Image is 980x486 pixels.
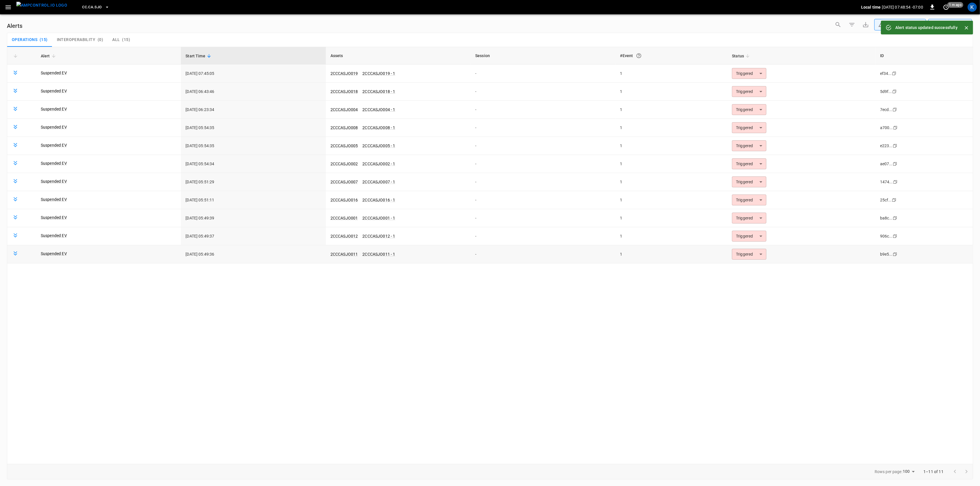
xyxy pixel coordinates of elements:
[962,24,971,32] button: Close
[880,197,892,203] div: 25cf...
[330,162,358,166] a: 2CCCASJO002
[892,215,898,221] div: copy
[181,173,326,191] td: [DATE] 05:51:29
[732,249,766,260] div: Triggered
[330,143,358,148] a: 2CCCASJO005
[362,180,395,184] a: 2CCCASJO007 - 1
[880,71,892,76] div: ef34...
[616,191,728,209] td: 1
[181,83,326,101] td: [DATE] 06:43:46
[181,191,326,209] td: [DATE] 05:51:11
[330,234,358,238] a: 2CCCASJO012
[330,125,358,130] a: 2CCCASJO008
[330,180,358,184] a: 2CCCASJO007
[732,68,766,79] div: Triggered
[362,198,395,202] a: 2CCCASJO016 - 1
[362,125,395,130] a: 2CCCASJO008 - 1
[41,106,67,112] a: Suspended EV
[41,178,67,184] a: Suspended EV
[471,65,615,83] td: -
[41,233,67,238] a: Suspended EV
[880,107,892,112] div: 7ecd...
[185,53,213,59] span: Start Time
[616,155,728,173] td: 1
[330,252,358,256] a: 2CCCASJO011
[892,197,897,203] div: copy
[41,88,67,94] a: Suspended EV
[880,125,893,131] div: a700...
[471,83,615,101] td: -
[616,173,728,191] td: 1
[616,245,728,263] td: 1
[880,251,893,257] div: b9e5...
[732,86,766,97] div: Triggered
[892,233,898,239] div: copy
[326,47,471,65] th: Assets
[616,83,728,101] td: 1
[41,160,67,166] a: Suspended EV
[875,47,973,65] th: ID
[942,3,951,12] button: set refresh interval
[330,107,358,112] a: 2CCCASJO004
[362,107,395,112] a: 2CCCASJO004 - 1
[732,122,766,133] div: Triggered
[112,37,120,42] span: All
[122,37,130,42] span: ( 15 )
[924,469,944,475] p: 1–11 of 11
[732,231,766,242] div: Triggered
[330,216,358,220] a: 2CCCASJO001
[98,37,103,42] span: ( 0 )
[181,245,326,263] td: [DATE] 05:49:36
[880,161,893,167] div: ae07...
[903,467,917,476] div: 100
[330,71,358,76] a: 2CCCASJO019
[616,209,728,227] td: 1
[875,469,902,475] p: Rows per page:
[892,251,898,257] div: copy
[181,137,326,155] td: [DATE] 05:54:35
[362,162,395,166] a: 2CCCASJO002 - 1
[181,65,326,83] td: [DATE] 07:45:05
[616,137,728,155] td: 1
[616,119,728,137] td: 1
[471,155,615,173] td: -
[880,233,893,239] div: 906c...
[892,88,898,95] div: copy
[41,142,67,148] a: Suspended EV
[471,245,615,263] td: -
[471,191,615,209] td: -
[732,104,766,115] div: Triggered
[882,4,923,10] p: [DATE] 07:48:54 -07:00
[892,161,898,167] div: copy
[892,70,897,77] div: copy
[41,197,67,202] a: Suspended EV
[892,143,898,149] div: copy
[362,252,395,256] a: 2CCCASJO011 - 1
[40,37,48,42] span: ( 15 )
[880,215,893,221] div: ba8c...
[362,89,395,94] a: 2CCCASJO018 - 1
[616,65,728,83] td: 1
[471,101,615,119] td: -
[732,53,751,59] span: Status
[732,140,766,151] div: Triggered
[57,37,95,42] span: Interoperability
[181,155,326,173] td: [DATE] 05:54:34
[471,173,615,191] td: -
[12,37,37,42] span: Operations
[893,125,898,131] div: copy
[16,2,67,9] img: ampcontrol.io logo
[861,4,881,10] p: Local time
[616,227,728,245] td: 1
[471,209,615,227] td: -
[362,234,395,238] a: 2CCCASJO012 - 1
[7,21,22,30] h6: Alerts
[181,209,326,227] td: [DATE] 05:49:39
[634,50,644,61] button: An event is a single occurrence of an issue. An alert groups related events for the same asset, m...
[471,137,615,155] td: -
[892,106,898,113] div: copy
[80,2,111,13] button: CC.CA.SJO
[330,198,358,202] a: 2CCCASJO016
[893,179,898,185] div: copy
[939,19,972,30] div: Last 24 hrs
